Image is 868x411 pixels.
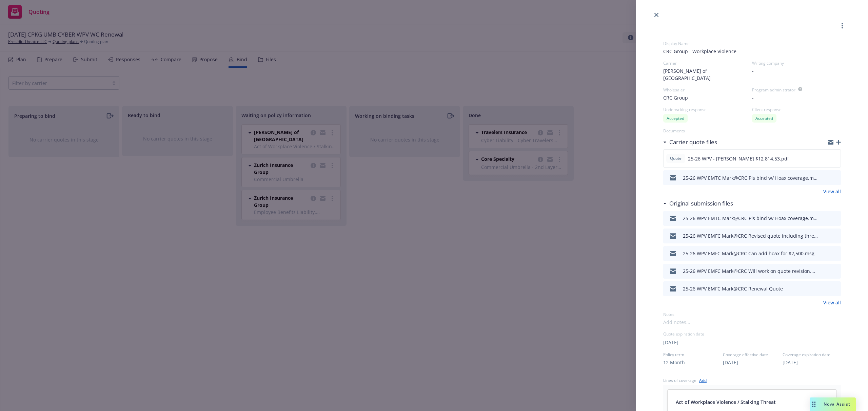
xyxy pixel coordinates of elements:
button: [DATE] [663,339,678,346]
button: download file [821,267,827,275]
button: download file [821,232,827,240]
button: Nova Assist [810,397,856,411]
h3: Carrier quote files [669,138,717,147]
div: Original submission files [663,199,733,208]
button: download file [821,214,827,222]
button: [DATE] [723,359,738,366]
button: download file [821,154,826,163]
div: Underwriting response [663,107,752,112]
div: Carrier quote files [663,138,717,147]
div: 25-26 WPV EMFC Mark@CRC Revised quote including threat.msg [683,232,818,239]
button: preview file [832,285,838,293]
span: Quote [669,155,683,161]
span: Coverage effective date [723,352,781,358]
span: [PERSON_NAME] of [GEOGRAPHIC_DATA] [663,67,752,82]
div: 25-26 WPV EMTC Mark@CRC Pls bind w/ Hoax coverage.msg [683,174,818,181]
div: Client response [752,107,841,112]
div: Notes [663,311,841,317]
button: download file [821,250,827,258]
span: 25-26 WPV - [PERSON_NAME] $12,814.53.pdf [688,155,789,162]
span: Nova Assist [824,401,850,407]
button: [DATE] [783,359,798,366]
button: preview file [832,174,838,182]
button: preview file [832,214,838,222]
div: Accepted [752,114,776,123]
button: preview file [832,267,838,275]
div: 25-26 WPV EMFC Mark@CRC Will work on quote revision.msg [683,267,818,275]
div: Drag to move [810,397,818,411]
button: download file [821,285,827,293]
div: Display Name [663,41,841,46]
div: Program administrator [752,87,795,93]
a: more [838,22,846,30]
button: preview file [832,250,838,258]
div: Carrier [663,60,752,66]
div: Wholesaler [663,87,752,93]
a: View all [823,188,841,195]
span: Coverage expiration date [783,352,841,358]
a: close [652,11,660,19]
h3: Original submission files [669,199,733,208]
span: Act of Workplace Violence / Stalking Threat [676,398,776,406]
div: Writing company [752,60,841,66]
a: View all [823,299,841,306]
span: CRC Group - Workplace Violence [663,48,841,55]
button: preview file [832,154,838,163]
div: Quote expiration date [663,331,841,337]
div: Lines of coverage [663,377,696,383]
div: Accepted [663,114,688,123]
span: CRC Group [663,94,688,101]
button: preview file [832,232,838,240]
span: - [752,94,754,101]
div: 25-26 WPV EMFC Mark@CRC Renewal Quote [683,285,783,292]
span: - [752,67,754,74]
button: 12 Month [663,359,685,366]
div: Documents [663,128,841,134]
div: 25-26 WPV EMFC Mark@CRC Can add hoax for $2,500.msg [683,250,814,257]
div: 25-26 WPV EMTC Mark@CRC Pls bind w/ Hoax coverage.msg [683,215,818,222]
a: Add [699,377,707,384]
button: download file [821,174,827,182]
span: Policy term [663,352,722,358]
